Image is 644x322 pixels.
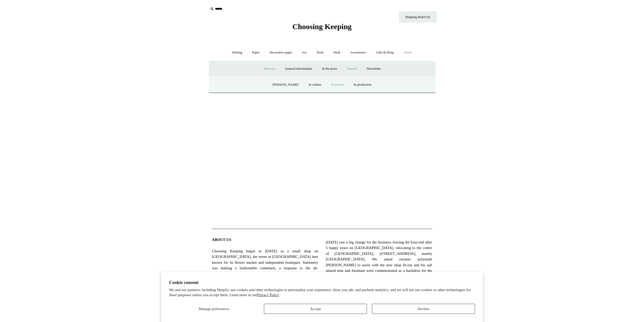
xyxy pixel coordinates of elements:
[257,293,279,297] a: Privacy Policy
[346,46,370,59] a: Accessories
[265,46,297,59] a: Decorative paper
[317,62,342,75] a: In the press
[349,78,376,91] a: In production
[280,62,316,75] a: General Information
[268,78,303,91] a: [PERSON_NAME]
[212,238,231,242] span: ABOUT US
[372,304,475,314] button: Decline
[264,304,367,314] button: Accept
[298,46,311,59] a: Art
[342,62,361,75] a: Journal
[399,46,417,59] a: About
[304,78,326,91] a: In culture
[312,46,328,59] a: Tools
[329,46,345,59] a: Desk
[247,46,264,59] a: Paper
[399,11,437,23] a: Shopping Basket (0)
[227,46,247,59] a: Writing
[169,288,475,297] p: We and our partners, including Shopify, use cookies and other technologies to personalize your ex...
[371,46,398,59] a: Gifts & Wrap
[199,307,229,311] span: Manage preferences
[292,26,351,30] a: Choosing Keeping
[292,22,351,31] span: Choosing Keeping
[259,62,280,75] a: About us
[169,304,259,314] button: Manage preferences
[362,62,385,75] a: Newsletter
[169,280,475,285] h2: Cookie consent
[327,78,348,91] a: In review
